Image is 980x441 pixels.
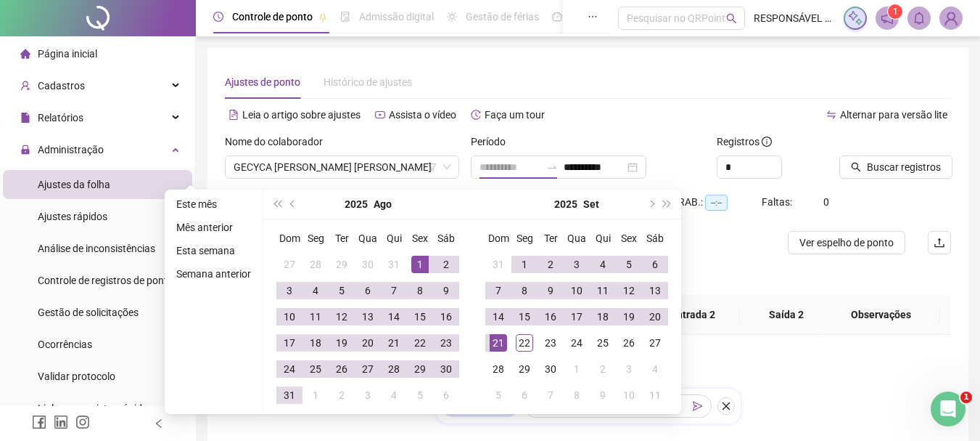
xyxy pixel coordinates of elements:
span: clock-circle [213,12,223,22]
span: Faltas: [762,196,794,208]
td: 2025-08-21 [381,330,407,356]
span: Gestão de solicitações [38,307,139,318]
span: Histórico de ajustes [324,76,412,88]
span: notification [881,12,894,25]
span: Ver espelho de ponto [799,235,894,251]
div: 30 [359,256,376,273]
td: 2025-09-03 [355,382,381,408]
div: 28 [307,256,324,273]
div: 28 [385,360,403,378]
div: 12 [333,308,350,325]
td: 2025-09-05 [616,251,642,278]
td: 2025-09-07 [485,278,511,304]
td: 2025-10-03 [616,356,642,382]
td: 2025-08-24 [276,356,302,382]
td: 2025-08-25 [302,356,329,382]
div: 4 [385,387,403,404]
div: 8 [516,282,533,299]
div: 6 [516,387,533,404]
td: 2025-07-28 [302,251,329,278]
div: 4 [594,256,612,273]
div: 1 [307,387,324,404]
button: month panel [374,190,392,219]
td: 2025-08-20 [355,330,381,356]
td: 2025-08-18 [302,330,329,356]
td: 2025-08-16 [433,304,459,330]
div: 22 [411,334,429,352]
td: 2025-09-06 [433,382,459,408]
div: 8 [411,282,429,299]
button: Buscar registros [839,155,952,179]
td: 2025-10-07 [538,382,564,408]
span: Análise de inconsistências [38,243,155,254]
td: 2025-08-17 [276,330,302,356]
div: 11 [594,282,612,299]
span: file [20,113,30,123]
td: 2025-09-04 [381,382,407,408]
span: Faça um tour [485,109,545,121]
div: 29 [411,360,429,378]
span: file-done [340,12,350,22]
td: 2025-09-09 [538,278,564,304]
div: 24 [281,360,298,378]
div: 28 [490,360,507,378]
th: Sex [616,225,642,251]
th: Entrada 2 [647,295,740,335]
div: 24 [568,334,585,352]
button: prev-year [285,190,301,219]
th: Qui [590,225,616,251]
th: Dom [276,225,302,251]
span: search [726,13,737,24]
span: history [471,110,481,120]
div: 25 [307,360,324,378]
div: 7 [385,282,403,299]
li: Este mês [170,195,257,213]
td: 2025-07-31 [381,251,407,278]
span: down [442,163,451,171]
span: Registros [717,134,772,150]
span: ellipsis [588,12,598,22]
span: 1 [960,392,972,403]
div: 10 [281,308,298,325]
td: 2025-09-10 [564,278,590,304]
span: filter [428,163,437,171]
div: 18 [307,334,324,352]
div: 27 [359,360,376,378]
td: 2025-08-13 [355,304,381,330]
span: Ocorrências [38,339,92,350]
span: GECYCA FERREIRA GOMES [234,156,450,178]
td: 2025-08-04 [302,278,329,304]
td: 2025-08-12 [329,304,355,330]
td: 2025-10-01 [564,356,590,382]
td: 2025-09-14 [485,304,511,330]
td: 2025-08-10 [276,304,302,330]
td: 2025-08-02 [433,251,459,278]
li: Esta semana [170,242,257,259]
td: 2025-09-12 [616,278,642,304]
div: 31 [385,256,403,273]
div: 7 [542,387,559,404]
div: 22 [516,334,533,352]
div: 2 [542,256,559,273]
div: 21 [490,334,507,352]
td: 2025-08-26 [329,356,355,382]
th: Qui [381,225,407,251]
td: 2025-09-30 [538,356,564,382]
div: 10 [620,387,638,404]
div: 1 [411,256,429,273]
li: Semana anterior [170,265,257,283]
td: 2025-10-06 [511,382,538,408]
div: 7 [490,282,507,299]
td: 2025-10-05 [485,382,511,408]
td: 2025-10-02 [590,356,616,382]
div: 5 [620,256,638,273]
div: 3 [568,256,585,273]
td: 2025-09-24 [564,330,590,356]
div: 30 [542,360,559,378]
td: 2025-08-28 [381,356,407,382]
td: 2025-09-02 [329,382,355,408]
div: 31 [490,256,507,273]
div: 4 [307,282,324,299]
th: Sáb [433,225,459,251]
button: next-year [643,190,659,219]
